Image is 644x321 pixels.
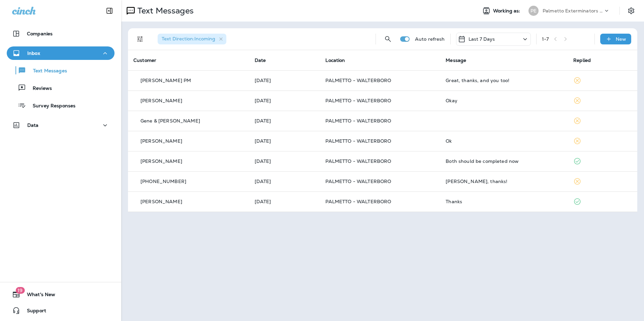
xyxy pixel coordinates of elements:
span: Message [446,57,466,63]
span: PALMETTO - WALTERBORO [325,98,391,104]
div: Both should be completed now [446,158,562,164]
p: Data [27,122,39,128]
p: Oct 13, 2025 08:27 AM [255,118,315,123]
p: Palmetto Exterminators LLC [543,8,603,13]
span: PALMETTO - WALTERBORO [325,118,391,124]
p: [PHONE_NUMBER] [140,179,186,184]
p: Oct 9, 2025 02:38 PM [255,158,315,164]
div: Great, thanks, and you too! [446,78,562,83]
span: PALMETTO - WALTERBORO [325,178,391,184]
span: PALMETTO - WALTERBORO [325,158,391,164]
button: Search Messages [381,32,395,46]
button: Collapse Sidebar [100,4,119,17]
button: Inbox [7,46,115,60]
div: Ok [446,138,562,144]
div: PE [528,6,539,16]
button: Survey Responses [7,98,115,112]
p: [PERSON_NAME] [140,138,182,144]
p: Last 7 Days [469,36,495,42]
p: Oct 13, 2025 08:57 AM [255,98,315,103]
button: Filters [133,32,147,46]
p: Oct 13, 2025 11:07 AM [255,78,315,83]
p: Gene & [PERSON_NAME] [140,118,200,123]
p: [PERSON_NAME] PM [140,78,191,83]
p: Oct 7, 2025 03:58 PM [255,179,315,184]
p: Survey Responses [26,103,75,109]
button: Settings [625,5,637,17]
span: 19 [15,287,25,294]
button: Data [7,118,115,132]
p: [PERSON_NAME] [140,158,182,164]
span: Support [20,308,46,316]
div: 1 - 7 [542,36,549,42]
span: Customer [133,57,156,63]
p: New [616,36,626,42]
button: Companies [7,27,115,40]
div: Gotcha, thanks! [446,179,562,184]
p: Companies [27,31,53,36]
div: Thanks [446,199,562,204]
span: Text Direction : Incoming [162,36,215,42]
span: PALMETTO - WALTERBORO [325,138,391,144]
span: Location [325,57,345,63]
button: 19What's New [7,288,115,301]
span: PALMETTO - WALTERBORO [325,199,391,205]
span: Replied [573,57,591,63]
p: Oct 7, 2025 03:53 PM [255,199,315,204]
div: Text Direction:Incoming [158,34,226,44]
p: [PERSON_NAME] [140,199,182,204]
p: Reviews [26,85,52,92]
span: Working as: [493,8,522,14]
button: Reviews [7,81,115,95]
p: Text Messages [135,6,194,16]
span: Date [255,57,266,63]
span: What's New [20,292,55,300]
span: PALMETTO - WALTERBORO [325,77,391,83]
p: Auto refresh [415,36,445,42]
p: Oct 13, 2025 08:19 AM [255,138,315,144]
div: Okay [446,98,562,103]
p: Text Messages [26,68,67,74]
button: Support [7,304,115,317]
p: Inbox [27,50,40,56]
p: [PERSON_NAME] [140,98,182,103]
button: Text Messages [7,63,115,77]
